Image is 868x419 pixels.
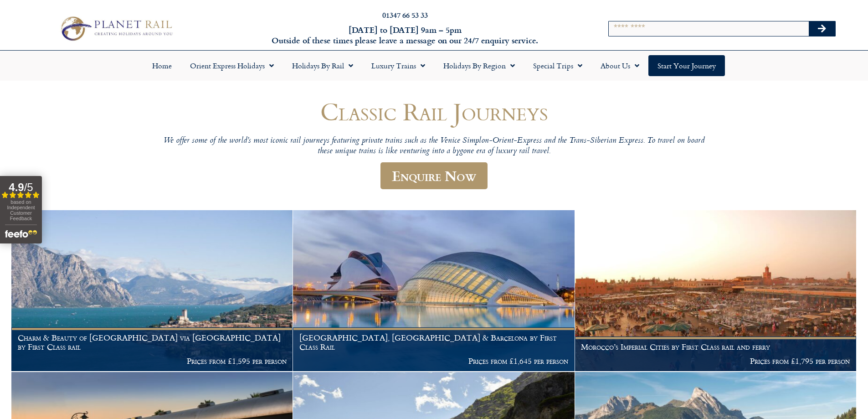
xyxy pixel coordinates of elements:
[181,55,283,76] a: Orient Express Holidays
[18,333,287,351] h1: Charm & Beauty of [GEOGRAPHIC_DATA] via [GEOGRAPHIC_DATA] by First Class rail
[299,333,568,351] h1: [GEOGRAPHIC_DATA], [GEOGRAPHIC_DATA] & Barcelona by First Class Rail
[299,357,568,366] p: Prices from £1,645 per person
[18,357,287,366] p: Prices from £1,595 per person
[5,55,863,76] nav: Menu
[809,21,835,36] button: Search
[362,55,434,76] a: Luxury Trains
[234,25,576,46] h6: [DATE] to [DATE] 9am – 5pm Outside of these times please leave a message on our 24/7 enquiry serv...
[56,14,175,43] img: Planet Rail Train Holidays Logo
[283,55,362,76] a: Holidays by Rail
[293,210,575,372] a: [GEOGRAPHIC_DATA], [GEOGRAPHIC_DATA] & Barcelona by First Class Rail Prices from £1,645 per person
[11,210,293,372] a: Charm & Beauty of [GEOGRAPHIC_DATA] via [GEOGRAPHIC_DATA] by First Class rail Prices from £1,595 ...
[161,98,708,125] h1: Classic Rail Journeys
[591,55,648,76] a: About Us
[380,162,488,189] a: Enquire Now
[648,55,725,76] a: Start your Journey
[161,136,708,157] p: We offer some of the world’s most iconic rail journeys featuring private trains such as the Venic...
[575,210,857,372] a: Morocco’s Imperial Cities by First Class rail and ferry Prices from £1,795 per person
[143,55,181,76] a: Home
[581,342,850,352] h1: Morocco’s Imperial Cities by First Class rail and ferry
[382,10,428,20] a: 01347 66 53 33
[581,357,850,366] p: Prices from £1,795 per person
[434,55,524,76] a: Holidays by Region
[524,55,591,76] a: Special Trips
